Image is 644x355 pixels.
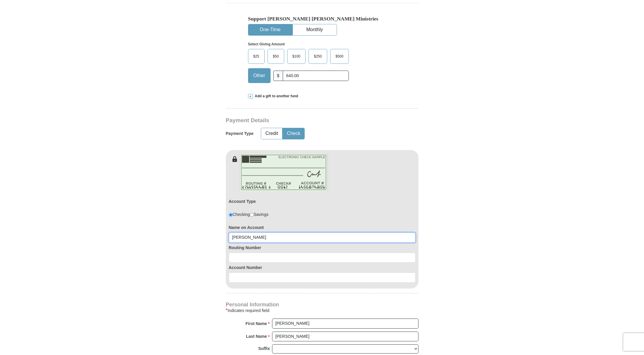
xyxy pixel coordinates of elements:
span: $ [273,71,283,81]
div: Checking Savings [229,211,269,217]
button: One-Time [248,24,292,35]
span: Other [250,71,268,80]
label: Account Number [229,265,416,270]
h4: Personal Information [226,302,418,307]
span: Add a gift to another fund [253,94,298,99]
img: check-en.png [239,153,328,192]
label: Name on Account [229,225,416,230]
span: $100 [290,52,303,61]
label: Account Type [229,198,256,204]
h5: Payment Type [226,131,254,136]
button: Check [283,128,304,139]
h3: Payment Details [226,117,377,124]
span: $250 [311,52,325,61]
label: Routing Number [229,245,416,251]
span: $50 [270,52,282,61]
strong: Last Name [246,332,267,340]
input: Other Amount [283,71,349,81]
span: $500 [333,52,346,61]
strong: Select Giving Amount [248,42,285,46]
div: Indicates required field [226,307,418,314]
button: Monthly [293,24,337,35]
button: Credit [261,128,282,139]
strong: Suffix [258,344,270,353]
h5: Support [PERSON_NAME] [PERSON_NAME] Ministries [248,16,396,22]
span: $25 [250,52,262,61]
strong: First Name [246,319,267,328]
